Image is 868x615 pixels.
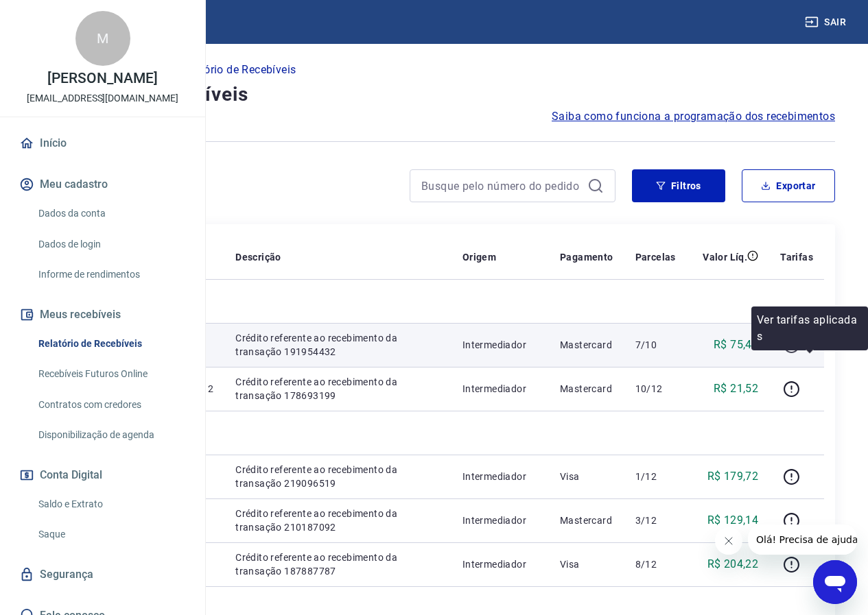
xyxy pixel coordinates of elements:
a: Saiba como funciona a programação dos recebimentos [552,108,835,125]
p: Crédito referente ao recebimento da transação 178693199 [235,375,441,402]
a: Dados da conta [33,200,189,228]
p: 7/10 [635,338,676,352]
p: R$ 179,72 [707,468,759,485]
button: Filtros [632,169,725,202]
button: Conta Digital [16,460,189,490]
p: 1/12 [635,470,676,483]
a: Início [16,128,189,158]
p: Valor Líq. [703,250,747,264]
a: Saque [33,520,189,548]
p: Pagamento [560,250,613,264]
p: Crédito referente ao recebimento da transação 210187092 [235,507,441,534]
div: M [75,11,130,66]
p: R$ 129,14 [707,512,759,529]
a: Contratos com credores [33,391,189,419]
p: 3/12 [635,514,676,527]
p: Crédito referente ao recebimento da transação 191954432 [235,331,441,359]
p: [PERSON_NAME] [47,71,157,86]
p: [EMAIL_ADDRESS][DOMAIN_NAME] [27,91,178,106]
input: Busque pelo número do pedido [421,176,582,196]
p: Crédito referente ao recebimento da transação 187887787 [235,551,441,578]
span: Olá! Precisa de ajuda? [8,10,115,21]
p: 10/12 [635,382,676,396]
h4: Relatório de Recebíveis [33,81,835,108]
p: R$ 75,48 [714,337,758,353]
iframe: Close message [715,527,742,555]
p: Intermediador [462,514,538,527]
p: Intermediador [462,470,538,483]
p: Mastercard [560,514,613,527]
p: 8/12 [635,557,676,571]
button: Sair [802,10,852,35]
iframe: Button to launch messaging window [813,560,857,604]
p: Mastercard [560,382,613,396]
a: Informe de rendimentos [33,261,189,289]
a: Saldo e Extrato [33,490,189,518]
p: Intermediador [462,557,538,571]
button: Meu cadastro [16,169,189,200]
p: Mastercard [560,338,613,352]
p: Intermediador [462,338,538,352]
p: R$ 21,52 [714,381,758,397]
iframe: Message from company [748,524,857,555]
p: R$ 204,22 [707,556,759,572]
a: Relatório de Recebíveis [33,330,189,358]
a: Disponibilização de agenda [33,421,189,449]
p: Relatório de Recebíveis [178,62,296,78]
p: Visa [560,470,613,483]
p: Tarifas [780,250,813,264]
a: Dados de login [33,230,189,258]
a: Recebíveis Futuros Online [33,360,189,388]
p: Intermediador [462,382,538,396]
p: Descrição [235,250,281,264]
p: Visa [560,557,613,571]
p: Origem [462,250,496,264]
p: Parcelas [635,250,676,264]
a: Segurança [16,559,189,590]
button: Exportar [742,169,835,202]
p: Crédito referente ao recebimento da transação 219096519 [235,463,441,490]
p: Ver tarifas aplicadas [757,312,863,345]
button: Meus recebíveis [16,300,189,330]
